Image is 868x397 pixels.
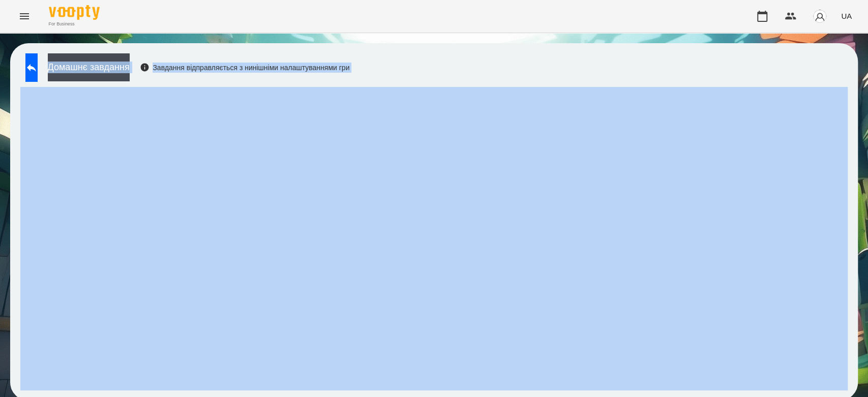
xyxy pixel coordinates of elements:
[49,21,100,27] span: For Business
[48,53,130,81] button: Домашнє завдання
[140,63,350,73] div: Завдання відправляється з нинішніми налаштуваннями гри
[841,11,852,21] span: UA
[837,7,856,25] button: UA
[12,4,37,28] button: Menu
[49,5,100,20] img: Voopty Logo
[813,9,827,23] img: avatar_s.png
